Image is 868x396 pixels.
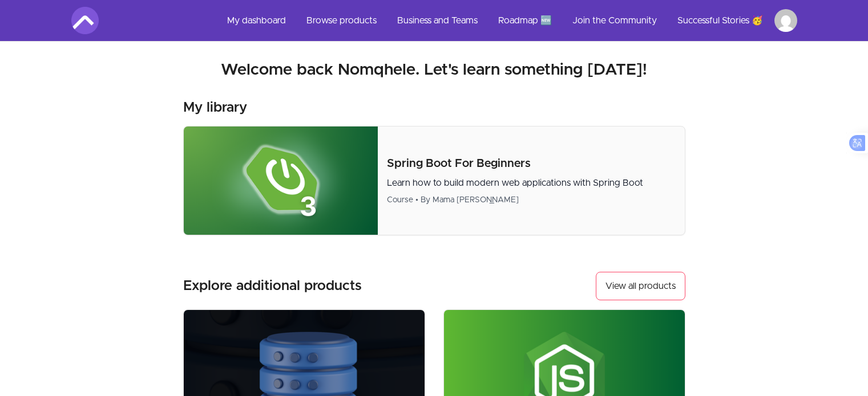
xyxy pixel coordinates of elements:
[218,7,295,34] a: My dashboard
[184,126,378,235] img: Product image for Spring Boot For Beginners
[563,7,666,34] a: Join the Community
[774,9,797,32] img: Profile image for Nomqhele Nina
[71,60,797,80] h2: Welcome back Nomqhele. Let's learn something [DATE]!
[218,7,797,34] nav: Main
[297,7,386,34] a: Browse products
[183,99,247,117] h3: My library
[596,272,685,300] a: View all products
[387,176,675,190] p: Learn how to build modern web applications with Spring Boot
[489,7,561,34] a: Roadmap 🆕
[388,7,487,34] a: Business and Teams
[71,7,99,34] img: Amigoscode logo
[387,194,675,206] div: Course • By Mama [PERSON_NAME]
[183,277,362,295] h3: Explore additional products
[387,156,675,172] p: Spring Boot For Beginners
[668,7,772,34] a: Successful Stories 🥳
[183,126,685,235] a: Product image for Spring Boot For BeginnersSpring Boot For BeginnersLearn how to build modern web...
